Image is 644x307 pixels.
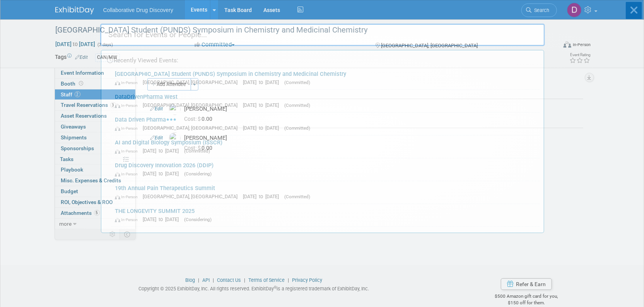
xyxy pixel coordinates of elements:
span: (Considering) [184,217,212,222]
a: AI and Digital Biology Symposium (ISSCR) In-Person [DATE] to [DATE] (Committed) [111,135,540,158]
span: [DATE] to [DATE] [243,79,283,85]
span: [GEOGRAPHIC_DATA], [GEOGRAPHIC_DATA] [143,125,241,131]
span: In-Person [115,80,141,85]
span: [DATE] to [DATE] [243,194,283,199]
a: THE LONGEVITY SUMMIT 2025 In-Person [DATE] to [DATE] (Considering) [111,204,540,226]
span: In-Person [115,217,141,222]
span: In-Person [115,126,141,131]
span: (Committed) [284,125,310,131]
span: [DATE] to [DATE] [243,125,283,131]
span: In-Person [115,194,141,199]
input: Search for Events or People... [100,24,545,46]
span: [DATE] to [DATE] [243,102,283,108]
span: (Considering) [184,171,212,177]
a: 19th Annual Pain Therapeutics Summit In-Person [GEOGRAPHIC_DATA], [GEOGRAPHIC_DATA] [DATE] to [DA... [111,181,540,204]
div: Recently Viewed Events: [105,50,540,67]
span: (Committed) [284,103,310,108]
span: [DATE] to [DATE] [143,216,183,222]
span: In-Person [115,149,141,154]
span: [GEOGRAPHIC_DATA], [GEOGRAPHIC_DATA] [143,194,241,199]
a: Drug Discovery Innovation 2026 (DDIP) In-Person [DATE] to [DATE] (Considering) [111,158,540,181]
span: [DATE] to [DATE] [143,148,183,154]
span: [DATE] to [DATE] [143,171,183,177]
a: Data Driven Pharma In-Person [GEOGRAPHIC_DATA], [GEOGRAPHIC_DATA] [DATE] to [DATE] (Committed) [111,113,540,135]
span: In-Person [115,172,141,177]
a: DataDrivenPharma West In-Person [GEOGRAPHIC_DATA], [GEOGRAPHIC_DATA] [DATE] to [DATE] (Committed) [111,90,540,112]
span: [GEOGRAPHIC_DATA], [GEOGRAPHIC_DATA] [143,102,241,108]
span: [GEOGRAPHIC_DATA], [GEOGRAPHIC_DATA] [143,79,241,85]
span: (Committed) [284,80,310,85]
span: In-Person [115,103,141,108]
a: [GEOGRAPHIC_DATA] Student (PUNDS) Symposium in Chemistry and Medicinal Chemistry In-Person [GEOGR... [111,67,540,89]
span: (Committed) [184,148,210,154]
span: (Committed) [284,194,310,199]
